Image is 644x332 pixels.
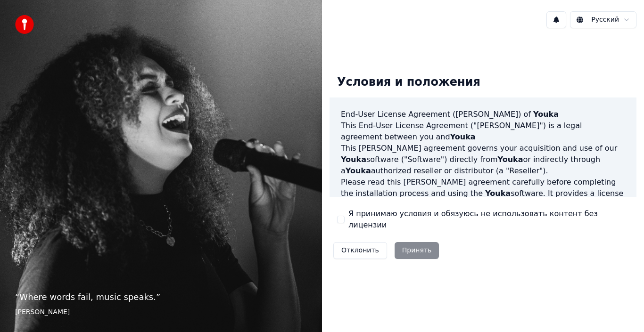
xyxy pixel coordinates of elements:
[498,155,523,164] span: Youka
[533,110,559,119] span: Youka
[15,291,307,304] p: “ Where words fail, music speaks. ”
[341,143,625,177] p: This [PERSON_NAME] agreement governs your acquisition and use of our software ("Software") direct...
[341,155,366,164] span: Youka
[15,308,307,317] footer: [PERSON_NAME]
[341,177,625,222] p: Please read this [PERSON_NAME] agreement carefully before completing the installation process and...
[330,67,488,97] div: Условия и положения
[346,166,371,175] span: Youka
[341,120,625,143] p: This End-User License Agreement ("[PERSON_NAME]") is a legal agreement between you and
[485,189,511,198] span: Youka
[333,242,387,259] button: Отклонить
[348,208,629,231] label: Я принимаю условия и обязуюсь не использовать контент без лицензии
[450,132,476,141] span: Youka
[15,15,34,34] img: youka
[341,109,625,120] h3: End-User License Agreement ([PERSON_NAME]) of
